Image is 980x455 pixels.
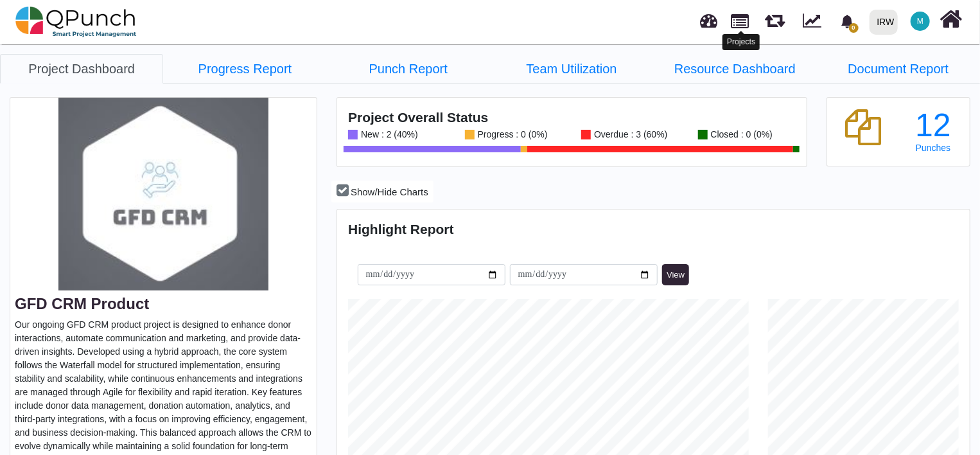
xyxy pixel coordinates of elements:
[796,1,833,43] div: Dynamic Report
[701,8,718,27] span: Dashboard
[849,23,859,33] span: 0
[662,264,689,286] button: View
[331,181,433,203] button: Show/Hide Charts
[351,186,428,197] span: Show/Hide Charts
[765,6,785,28] span: Releases
[903,1,938,42] a: M
[817,54,980,84] a: Document Report
[877,11,895,33] div: IRW
[908,109,959,153] a: 12 Punches
[653,54,816,84] a: Resource Dashboard
[490,54,653,83] li: GFD CRM Product
[15,295,149,312] a: GFD CRM Product
[708,130,773,139] div: Closed : 0 (0%)
[348,109,795,125] h4: Project Overall Status
[864,1,903,43] a: IRW
[908,109,959,141] div: 12
[940,7,963,31] i: Home
[911,12,930,31] span: Muhammad.shoaib
[163,54,326,84] a: Progress Report
[836,10,859,33] div: Notification
[348,221,958,237] h4: Highlight Report
[722,34,760,50] div: Projects
[475,130,548,139] div: Progress : 0 (0%)
[358,130,418,139] div: New : 2 (40%)
[916,143,950,153] span: Punches
[841,15,854,28] svg: bell fill
[591,130,667,139] div: Overdue : 3 (60%)
[833,1,864,41] a: bell fill0
[15,3,137,41] img: qpunch-sp.fa6292f.png
[917,17,923,25] span: M
[490,54,653,84] a: Team Utilization
[327,54,490,84] a: Punch Report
